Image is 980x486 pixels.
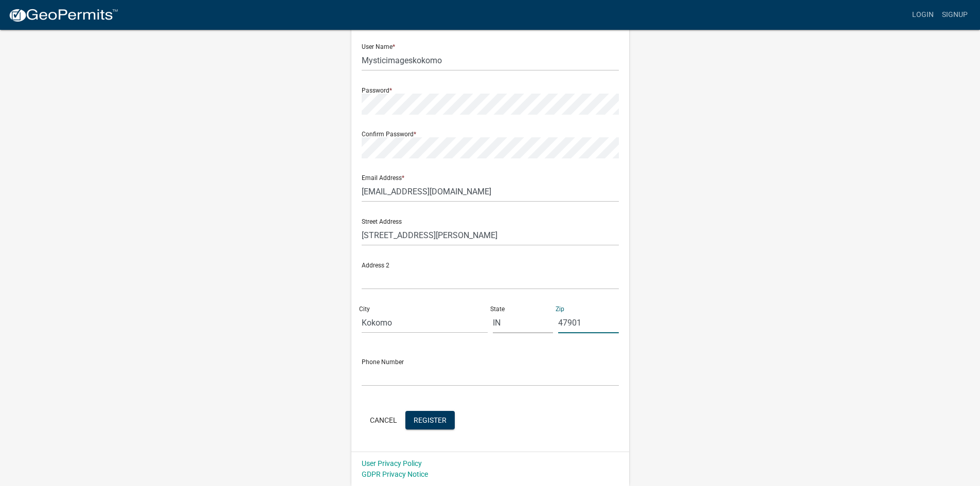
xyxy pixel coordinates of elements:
[362,470,428,478] a: GDPR Privacy Notice
[405,411,455,429] button: Register
[362,411,405,429] button: Cancel
[908,5,938,25] a: Login
[414,416,447,424] span: Register
[362,459,422,467] a: User Privacy Policy
[938,5,972,25] a: Signup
